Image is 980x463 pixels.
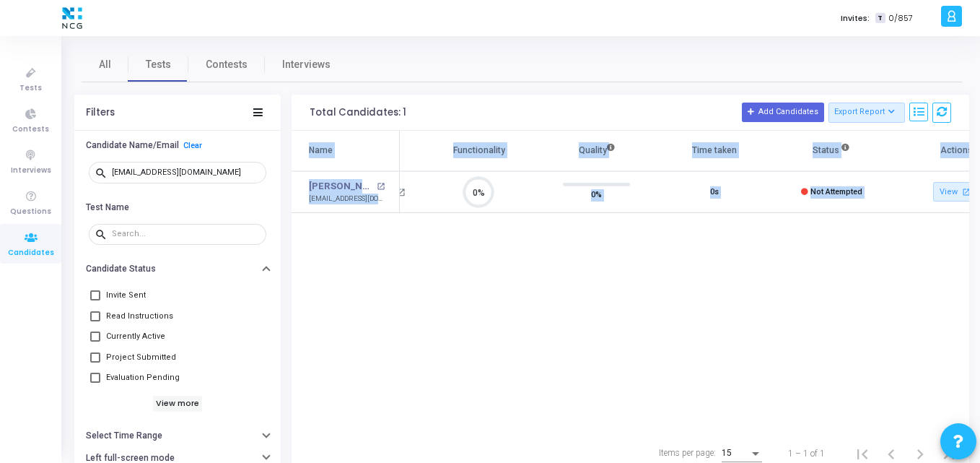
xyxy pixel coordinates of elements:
[828,103,906,123] button: Export Report
[773,131,891,171] th: Status
[19,82,42,95] span: Tests
[95,166,112,179] mat-icon: search
[74,258,281,280] button: Candidate Status
[206,57,248,72] span: Contests
[742,103,824,121] button: Add Candidates
[591,186,602,201] span: 0%
[106,308,173,325] span: Read Instructions
[112,230,261,238] input: Search...
[106,349,176,366] span: Project Submitted
[377,183,385,191] mat-icon: open_in_new
[10,206,51,218] span: Questions
[722,449,762,459] mat-select: Items per page:
[309,194,385,204] div: [EMAIL_ADDRESS][DOMAIN_NAME]
[86,140,179,151] h6: Candidate Name/Email
[74,425,281,447] button: Select Time Range
[538,131,655,171] th: Quality
[146,57,171,72] span: Tests
[810,187,862,196] span: Not Attempted
[309,142,333,158] div: Name
[112,168,261,177] input: Search...
[74,134,281,157] button: Candidate Name/EmailClear
[841,12,870,25] label: Invites:
[106,369,180,386] span: Evaluation Pending
[309,179,373,194] a: [PERSON_NAME]
[12,124,49,136] span: Contests
[310,107,406,118] div: Total Candidates: 1
[86,264,156,274] h6: Candidate Status
[282,57,331,72] span: Interviews
[106,287,146,304] span: Invite Sent
[396,188,406,197] mat-icon: open_in_new
[788,447,825,460] div: 1 – 1 of 1
[11,165,51,177] span: Interviews
[58,4,86,33] img: logo
[86,107,115,118] div: Filters
[86,430,162,441] h6: Select Time Range
[875,13,885,24] span: T
[710,186,719,199] div: 0s
[960,186,972,198] mat-icon: open_in_new
[74,196,281,218] button: Test Name
[183,141,202,150] a: Clear
[692,142,737,158] div: Time taken
[106,328,165,345] span: Currently Active
[153,396,203,412] h6: View more
[312,131,420,171] th: Test Name
[888,12,913,25] span: 0/857
[8,247,54,259] span: Candidates
[722,448,732,458] span: 15
[95,228,112,241] mat-icon: search
[99,57,111,72] span: All
[659,446,716,459] div: Items per page:
[86,202,129,213] h6: Test Name
[420,131,538,171] th: Functionality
